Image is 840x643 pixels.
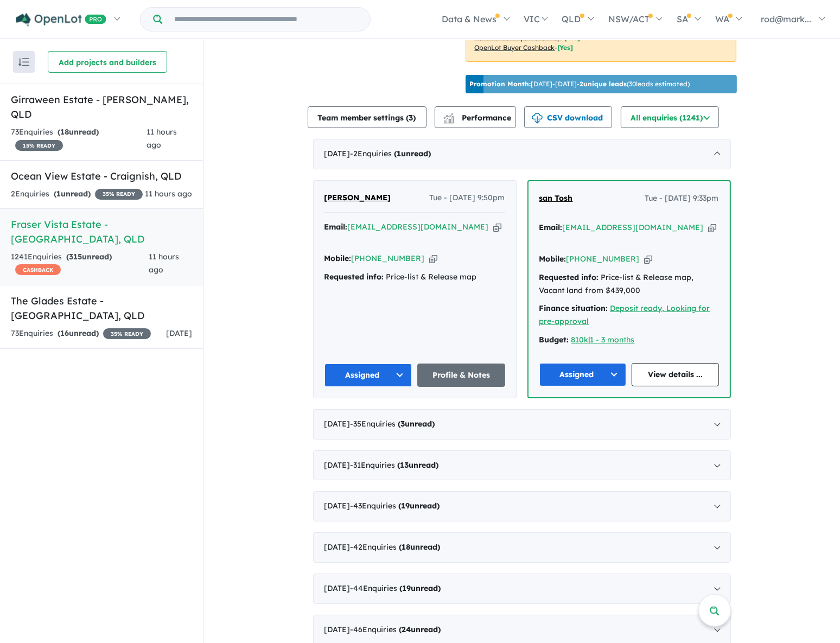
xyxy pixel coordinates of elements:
strong: ( unread) [399,501,440,511]
div: | [539,334,719,347]
span: - 43 Enquir ies [351,501,440,511]
strong: ( unread) [399,625,441,634]
span: Tue - [DATE] 9:33pm [645,192,719,205]
strong: Finance situation: [539,303,608,313]
div: 1241 Enquir ies [11,251,149,277]
span: 3 [401,419,405,429]
span: 19 [402,501,410,511]
span: - 46 Enquir ies [351,625,441,634]
button: Add projects and builders [48,51,167,73]
span: [Yes] [565,34,581,42]
strong: ( unread) [394,149,431,158]
a: [EMAIL_ADDRESS][DOMAIN_NAME] [563,222,704,232]
b: 2 unique leads [580,80,627,88]
strong: ( unread) [66,252,112,262]
span: - 42 Enquir ies [351,542,441,552]
span: 18 [60,127,69,137]
span: 3 [409,113,413,123]
strong: ( unread) [58,127,99,137]
a: [PHONE_NUMBER] [352,253,425,263]
div: 2 Enquir ies [11,188,143,201]
button: Assigned [539,363,627,386]
strong: Requested info: [324,272,384,282]
a: Deposit ready, Looking for pre-approval [539,303,710,326]
a: View details ... [632,363,719,386]
span: 35 % READY [103,328,151,339]
button: Assigned [324,364,412,387]
strong: Mobile: [324,253,352,263]
h5: The Glades Estate - [GEOGRAPHIC_DATA] , QLD [11,294,192,323]
span: 24 [402,625,411,634]
span: 16 [60,328,69,338]
div: [DATE] [313,532,731,563]
span: 18 [402,542,411,552]
span: - 35 Enquir ies [351,419,435,429]
u: 1 - 3 months [590,335,635,345]
img: line-chart.svg [443,113,453,119]
span: san Tosh [539,193,573,203]
span: 11 hours ago [145,189,192,199]
span: 11 hours ago [147,127,177,150]
b: Promotion Month: [470,80,531,88]
img: Openlot PRO Logo White [16,13,106,27]
span: 15 % READY [15,140,63,151]
a: [EMAIL_ADDRESS][DOMAIN_NAME] [348,222,489,232]
div: [DATE] [313,491,731,521]
span: 35 % READY [95,189,143,200]
strong: Mobile: [539,254,567,264]
a: [PERSON_NAME] [324,192,391,205]
div: [DATE] [313,450,731,481]
strong: Email: [324,222,348,232]
div: [DATE] [313,139,731,169]
a: [PHONE_NUMBER] [567,254,640,264]
a: 810k [571,335,589,345]
strong: Budget: [539,335,569,345]
span: - 31 Enquir ies [351,460,439,470]
h5: Ocean View Estate - Craignish , QLD [11,169,192,183]
button: CSV download [524,106,612,128]
span: rod@mark... [761,14,811,24]
h5: Fraser Vista Estate - [GEOGRAPHIC_DATA] , QLD [11,217,192,246]
span: 315 [69,252,82,262]
button: Team member settings (3) [308,106,427,128]
u: Automated buyer follow-up [475,34,562,42]
p: [DATE] - [DATE] - ( 30 leads estimated) [470,79,690,89]
span: CASHBACK [15,264,61,275]
div: Price-list & Release map [324,271,505,284]
span: 11 hours ago [149,252,179,275]
input: Try estate name, suburb, builder or developer [164,8,368,31]
div: [DATE] [313,574,731,604]
span: - 44 Enquir ies [351,583,441,593]
strong: ( unread) [398,419,435,429]
u: OpenLot Buyer Cashback [475,43,555,52]
span: Performance [445,113,512,123]
strong: ( unread) [58,328,99,338]
h5: Girraween Estate - [PERSON_NAME] , QLD [11,92,192,122]
span: [Yes] [558,43,574,52]
span: 1 [397,149,402,158]
strong: Email: [539,222,563,232]
span: 1 [56,189,61,199]
button: Copy [708,222,716,233]
a: san Tosh [539,192,573,205]
strong: ( unread) [54,189,91,199]
button: All enquiries (1241) [621,106,719,128]
div: 73 Enquir ies [11,126,147,152]
img: sort.svg [18,58,29,66]
strong: ( unread) [399,542,441,552]
button: Copy [644,253,652,265]
a: Profile & Notes [417,364,505,387]
img: download icon [532,113,543,124]
span: 13 [400,460,409,470]
span: [DATE] [166,328,192,338]
strong: Requested info: [539,272,599,282]
span: 19 [403,583,411,593]
span: [PERSON_NAME] [324,193,391,202]
img: bar-chart.svg [443,116,454,123]
strong: ( unread) [398,460,439,470]
strong: ( unread) [400,583,441,593]
div: [DATE] [313,409,731,440]
div: Price-list & Release map, Vacant land from $439,000 [539,271,719,297]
